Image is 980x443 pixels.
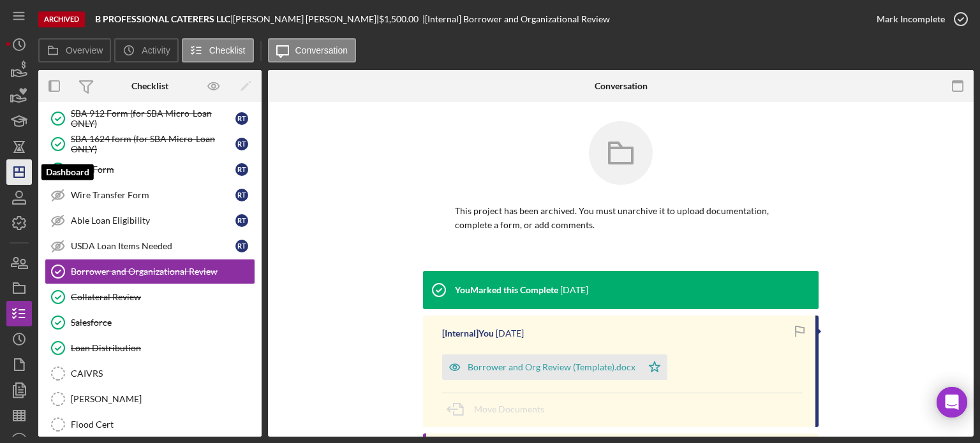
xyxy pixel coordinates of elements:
[71,215,235,226] div: Able Loan Eligibility
[455,204,787,233] p: This project has been archived. You must unarchive it to upload documentation, complete a form, o...
[295,45,348,55] label: Conversation
[66,45,103,55] label: Overview
[45,131,255,157] a: SBA 1624 form (for SBA Micro-Loan ONLY)RT
[71,317,255,328] div: Salesforce
[45,361,255,386] a: CAIVRS
[71,266,255,277] div: Borrower and Organizational Review
[560,285,588,295] time: 2024-05-31 13:59
[235,138,248,150] div: R T
[45,335,255,361] a: Loan Distribution
[45,182,255,208] a: Wire Transfer FormRT
[235,163,248,176] div: R T
[71,368,255,379] div: CAIVRS
[45,386,255,412] a: [PERSON_NAME]
[474,403,544,414] span: Move Documents
[95,14,233,24] div: |
[595,81,648,91] div: Conversation
[45,259,255,284] a: Borrower and Organizational Review
[268,38,357,62] button: Conversation
[38,38,111,62] button: Overview
[442,354,667,380] button: Borrower and Org Review (Template).docx
[71,241,235,251] div: USDA Loan Items Needed
[131,81,168,91] div: Checklist
[45,284,255,310] a: Collateral Review
[455,285,558,295] div: You Marked this Complete
[71,164,235,175] div: ACH Form
[71,134,235,154] div: SBA 1624 form (for SBA Micro-Loan ONLY)
[496,328,524,338] time: 2024-05-31 13:59
[38,11,85,27] div: Archived
[71,190,235,200] div: Wire Transfer Form
[71,108,235,129] div: SBA 912 Form (for SBA Micro-Loan ONLY)
[235,112,248,125] div: R T
[45,233,255,259] a: USDA Loan Items NeededRT
[71,394,255,404] div: [PERSON_NAME]
[45,208,255,233] a: Able Loan EligibilityRT
[182,38,254,62] button: Checklist
[235,240,248,252] div: R T
[235,189,248,201] div: R T
[114,38,178,62] button: Activity
[233,14,379,24] div: [PERSON_NAME] [PERSON_NAME] |
[442,328,494,338] div: [Internal] You
[45,310,255,335] a: Salesforce
[468,362,635,372] div: Borrower and Org Review (Template).docx
[877,6,945,32] div: Mark Incomplete
[379,14,422,24] div: $1,500.00
[442,393,557,425] button: Move Documents
[95,13,230,24] b: B PROFESSIONAL CATERERS LLC
[71,343,255,353] div: Loan Distribution
[937,387,967,418] div: Open Intercom Messenger
[71,419,255,430] div: Flood Cert
[142,45,170,55] label: Activity
[422,14,610,24] div: | [Internal] Borrower and Organizational Review
[45,412,255,437] a: Flood Cert
[45,157,255,182] a: ACH FormRT
[209,45,246,55] label: Checklist
[71,292,255,302] div: Collateral Review
[864,6,974,32] button: Mark Incomplete
[235,214,248,227] div: R T
[45,106,255,131] a: SBA 912 Form (for SBA Micro-Loan ONLY)RT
